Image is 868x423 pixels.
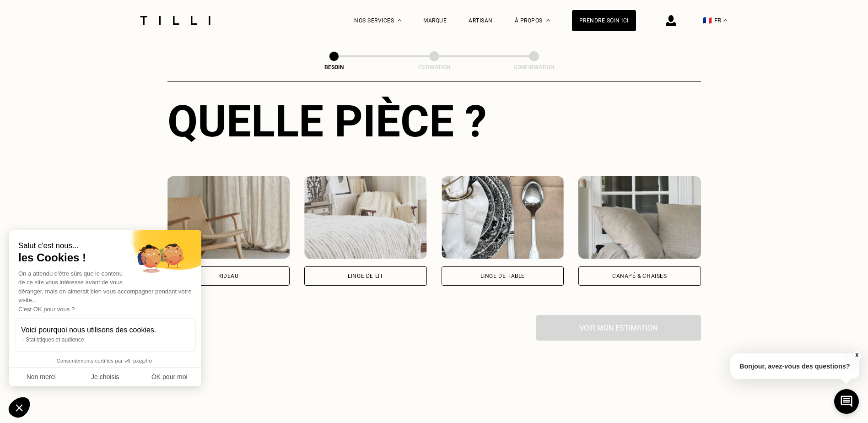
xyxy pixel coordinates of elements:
[488,64,580,70] div: Confirmation
[288,64,380,70] div: Besoin
[612,273,667,279] div: Canapé & chaises
[348,273,383,279] div: Linge de lit
[703,16,712,25] span: 🇫🇷
[398,19,401,22] img: Menu déroulant
[852,350,861,360] button: X
[723,19,727,22] img: menu déroulant
[480,273,525,279] div: Linge de table
[218,273,239,279] div: Rideau
[469,17,493,24] a: Artisan
[388,64,480,70] div: Estimation
[546,19,550,22] img: Menu déroulant à propos
[572,10,636,31] a: Prendre soin ici
[167,176,290,259] img: Tilli retouche votre Rideau
[167,96,701,147] div: Quelle pièce ?
[423,17,447,24] a: Marque
[578,176,701,259] img: Tilli retouche votre Canapé & chaises
[137,16,214,25] img: Logo du service de couturière Tilli
[304,176,427,259] img: Tilli retouche votre Linge de lit
[666,15,676,26] img: icône connexion
[442,176,564,259] img: Tilli retouche votre Linge de table
[730,353,859,379] p: Bonjour, avez-vous des questions?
